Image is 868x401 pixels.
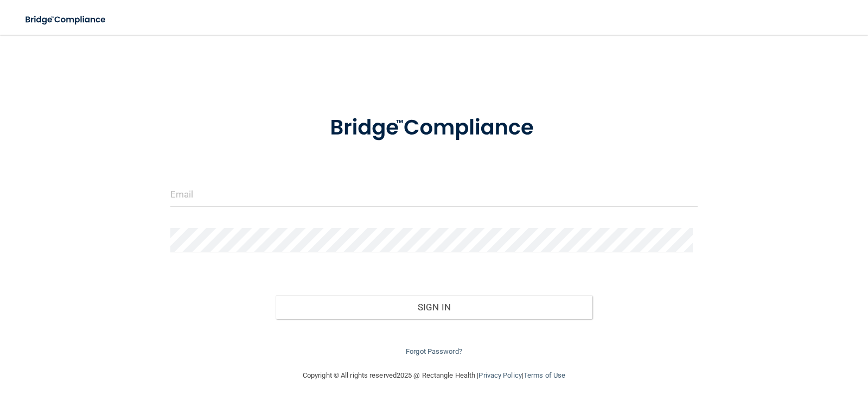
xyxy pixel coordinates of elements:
input: Email [170,182,698,207]
button: Sign In [276,295,592,319]
a: Privacy Policy [478,371,521,379]
img: bridge_compliance_login_screen.278c3ca4.svg [308,100,560,156]
a: Forgot Password? [406,347,462,355]
iframe: Drift Widget Chat Controller [680,324,855,368]
div: Copyright © All rights reserved 2025 @ Rectangle Health | | [236,358,632,393]
img: bridge_compliance_login_screen.278c3ca4.svg [16,9,116,31]
a: Terms of Use [524,371,565,379]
